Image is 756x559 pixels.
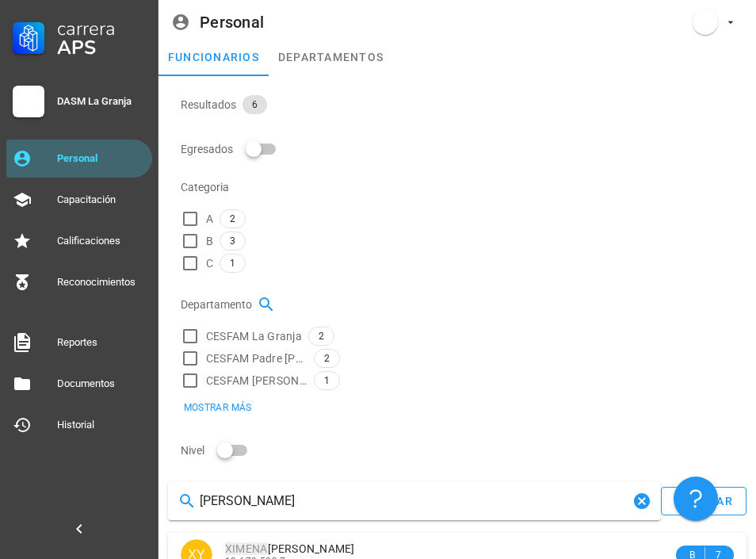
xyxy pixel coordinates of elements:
div: avatar [693,10,718,35]
div: Personal [200,13,264,31]
span: CESFAM Padre [PERSON_NAME] [206,350,307,366]
div: Personal [57,152,146,165]
button: agregar [661,487,746,515]
div: Carrera [57,19,146,38]
span: CESFAM [PERSON_NAME] [206,373,307,389]
span: 3 [230,232,235,250]
div: Nivel [181,431,746,469]
span: Mostrar más [182,402,251,413]
div: APS [57,38,146,57]
div: Reconocimientos [57,276,146,289]
span: CESFAM La Granja [206,328,302,344]
div: Egresados [181,130,746,168]
div: Reportes [57,336,146,349]
input: Buscar funcionarios… [200,488,629,514]
button: Clear [632,492,651,511]
span: 2 [324,350,330,367]
div: Calificaciones [57,235,146,247]
div: Resultados [181,86,746,124]
span: C [206,255,213,271]
div: Documentos [57,377,146,390]
span: 1 [230,255,235,272]
div: Departamento [181,285,746,324]
span: [PERSON_NAME] [225,542,355,555]
mark: XIMENA [225,542,268,555]
div: Categoria [181,168,746,206]
span: 2 [319,327,324,345]
a: Historial [6,406,152,444]
div: Capacitación [57,193,146,206]
span: A [206,211,213,227]
a: Documentos [6,365,152,403]
button: Mostrar más [173,396,262,419]
a: Personal [6,140,152,178]
a: funcionarios [158,38,269,76]
span: 6 [252,95,258,114]
span: 2 [230,210,235,228]
a: Capacitación [6,181,152,219]
span: B [206,233,213,249]
a: Reportes [6,324,152,362]
a: departamentos [269,38,393,76]
a: Calificaciones [6,222,152,260]
a: Reconocimientos [6,263,152,301]
div: DASM La Granja [57,95,146,108]
span: 1 [324,372,330,389]
div: Historial [57,419,146,431]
